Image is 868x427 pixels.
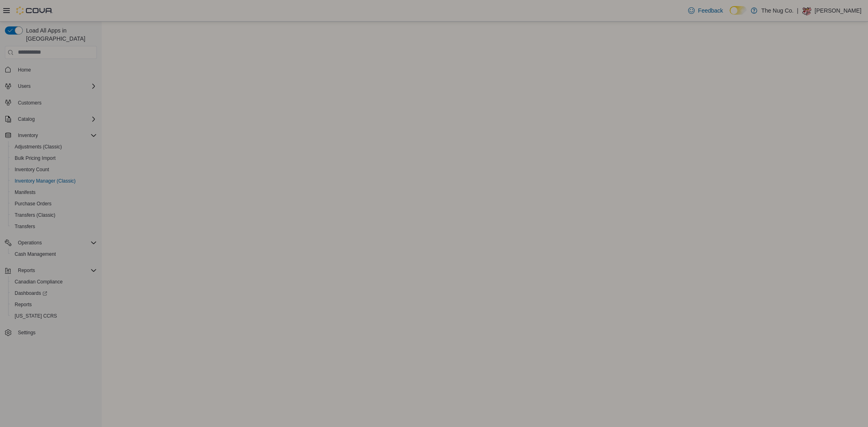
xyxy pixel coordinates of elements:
span: Home [15,65,97,75]
input: Dark Mode [730,6,747,15]
a: Adjustments (Classic) [11,142,65,152]
button: Users [15,81,34,91]
a: Transfers (Classic) [11,210,59,220]
span: Load All Apps in [GEOGRAPHIC_DATA] [23,26,97,43]
button: Inventory [2,130,100,141]
span: Adjustments (Classic) [11,142,97,152]
span: Inventory Manager (Classic) [15,178,76,184]
span: Operations [15,238,97,248]
span: Inventory [15,131,97,140]
button: Bulk Pricing Import [8,152,100,164]
a: Dashboards [8,288,100,299]
img: Cova [16,7,53,15]
span: Purchase Orders [15,200,52,207]
button: Inventory [15,131,41,140]
button: Users [2,81,100,92]
span: Inventory Count [11,165,97,174]
span: Bulk Pricing Import [15,155,56,161]
a: Transfers [11,222,38,231]
a: Dashboards [11,288,50,298]
a: Bulk Pricing Import [11,153,59,163]
span: Dashboards [11,288,97,298]
button: Reports [8,299,100,310]
span: Reports [15,266,97,275]
span: Canadian Compliance [15,279,63,285]
a: Settings [15,328,39,338]
span: Settings [18,329,35,336]
span: Customers [18,100,42,106]
button: Customers [2,97,100,109]
span: Cash Management [11,249,97,259]
button: Home [2,64,100,76]
span: Transfers (Classic) [11,210,97,220]
a: Customers [15,98,45,108]
button: Operations [15,238,45,248]
button: Manifests [8,187,100,198]
span: Transfers [11,222,97,231]
button: Reports [15,266,38,275]
a: Reports [11,300,35,309]
span: Settings [15,327,97,338]
span: Inventory [18,132,38,139]
button: [US_STATE] CCRS [8,310,100,322]
button: Purchase Orders [8,198,100,209]
span: Dark Mode [730,15,730,15]
button: Catalog [2,113,100,125]
a: Home [15,65,34,75]
button: Inventory Count [8,164,100,175]
button: Adjustments (Classic) [8,141,100,152]
span: Reports [15,301,32,308]
div: JASON SMITH [802,6,811,15]
button: Inventory Manager (Classic) [8,175,100,187]
span: Feedback [698,7,723,15]
span: Users [18,83,31,89]
p: The Nug Co. [761,6,794,15]
span: Inventory Count [15,166,49,173]
button: Cash Management [8,248,100,260]
a: Canadian Compliance [11,277,66,287]
button: Canadian Compliance [8,276,100,288]
span: Purchase Orders [11,199,97,209]
span: Transfers [15,223,35,230]
span: Catalog [18,116,35,122]
a: Cash Management [11,249,59,259]
span: Adjustments (Classic) [15,144,62,150]
span: Transfers (Classic) [15,212,55,218]
button: Transfers (Classic) [8,209,100,221]
span: Customers [15,98,97,108]
span: Bulk Pricing Import [11,153,97,163]
span: Cash Management [15,251,56,257]
span: Operations [18,240,42,246]
a: Manifests [11,187,39,197]
span: Washington CCRS [11,311,97,321]
a: Purchase Orders [11,199,55,209]
button: Reports [2,265,100,276]
span: Home [18,67,31,73]
a: Feedback [685,2,726,19]
span: Inventory Manager (Classic) [11,176,97,186]
a: [US_STATE] CCRS [11,311,60,321]
a: Inventory Count [11,165,52,174]
span: [US_STATE] CCRS [15,313,57,319]
span: Reports [11,300,97,309]
a: Inventory Manager (Classic) [11,176,79,186]
span: Manifests [11,187,97,197]
span: Catalog [15,114,97,124]
span: Dashboards [15,290,47,296]
p: | [797,6,798,15]
button: Transfers [8,221,100,232]
span: Users [15,81,97,91]
span: Manifests [15,189,35,196]
span: Canadian Compliance [11,277,97,287]
button: Settings [2,327,100,338]
button: Catalog [15,114,38,124]
nav: Complex example [5,61,97,360]
button: Operations [2,237,100,248]
p: [PERSON_NAME] [815,6,861,15]
span: Reports [18,267,35,274]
